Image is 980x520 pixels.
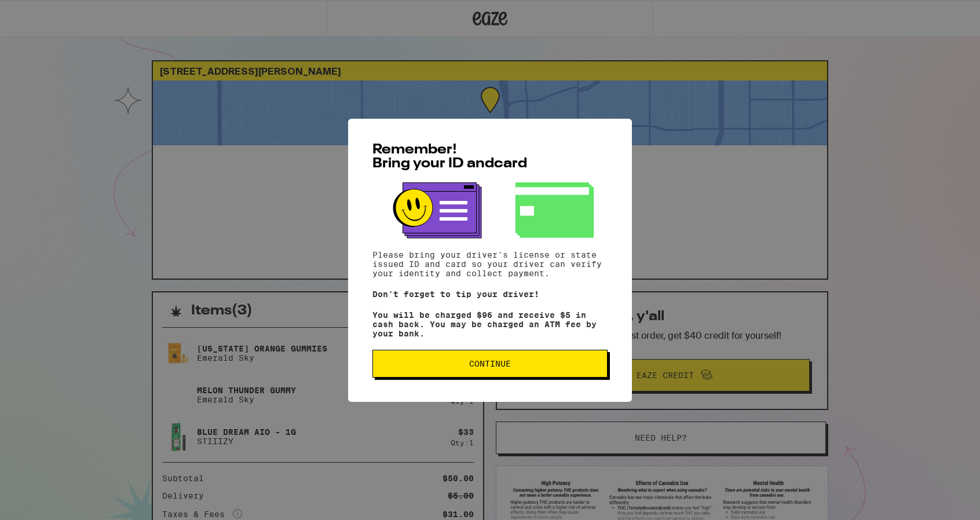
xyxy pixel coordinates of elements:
[372,350,608,378] button: Continue
[372,250,608,278] p: Please bring your driver's license or state issued ID and card so your driver can verify your ide...
[469,360,511,368] span: Continue
[372,143,527,171] span: Remember! Bring your ID and card
[372,290,608,299] p: Don't forget to tip your driver!
[372,310,608,338] p: You will be charged $96 and receive $5 in cash back. You may be charged an ATM fee by your bank.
